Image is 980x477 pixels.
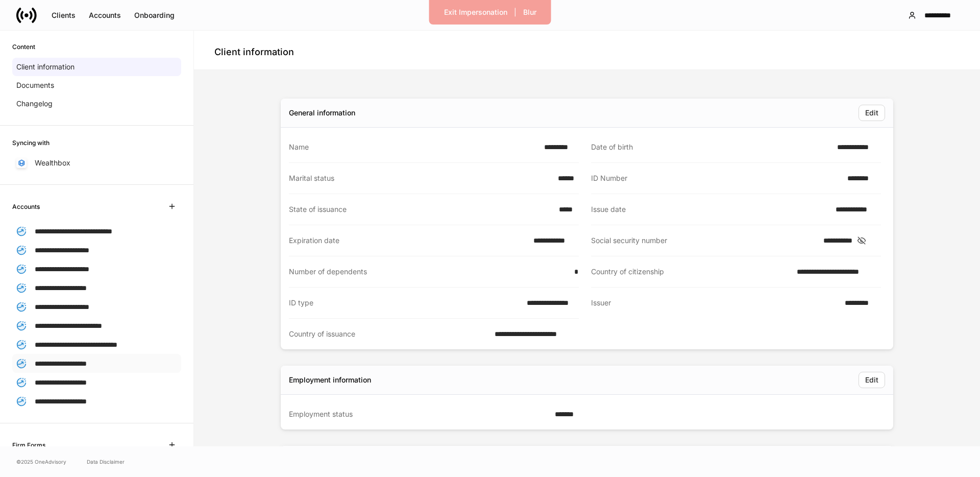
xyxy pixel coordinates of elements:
p: Changelog [16,99,53,109]
div: Employment information [289,375,371,385]
button: Onboarding [128,7,181,23]
p: Documents [16,80,54,90]
h6: Content [12,42,35,52]
a: Changelog [12,94,181,113]
div: Accounts [89,12,121,19]
div: Social security number [591,235,817,246]
h4: Client information [214,46,294,58]
div: Country of citizenship [591,267,791,277]
div: Expiration date [289,235,527,246]
a: Data Disclaimer [87,458,125,466]
div: Date of birth [591,142,831,152]
p: Wealthbox [35,158,70,168]
button: Edit [859,105,885,121]
button: Exit Impersonation [437,4,514,20]
h6: Syncing with [12,138,50,148]
div: Marital status [289,173,552,183]
div: Issuer [591,298,839,308]
div: Issue date [591,204,829,214]
div: Name [289,142,538,152]
div: Exit Impersonation [444,9,507,16]
a: Documents [12,76,181,94]
button: Edit [859,372,885,388]
div: Blur [523,9,536,16]
div: Country of issuance [289,329,488,339]
div: Clients [52,12,76,19]
div: Edit [865,109,878,116]
button: Accounts [82,7,128,23]
div: Edit [865,376,878,384]
h6: Firm Forms [12,440,45,450]
div: ID Number [591,173,841,183]
button: Blur [517,4,543,20]
div: General information [289,108,355,118]
a: Wealthbox [12,154,181,172]
div: Employment status [289,409,549,419]
div: Onboarding [134,12,175,19]
p: Client information [16,62,75,72]
div: Number of dependents [289,267,568,277]
div: State of issuance [289,204,553,214]
span: © 2025 OneAdvisory [16,458,66,466]
div: ID type [289,298,521,308]
button: Clients [45,7,82,23]
h6: Accounts [12,202,40,211]
a: Client information [12,58,181,76]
